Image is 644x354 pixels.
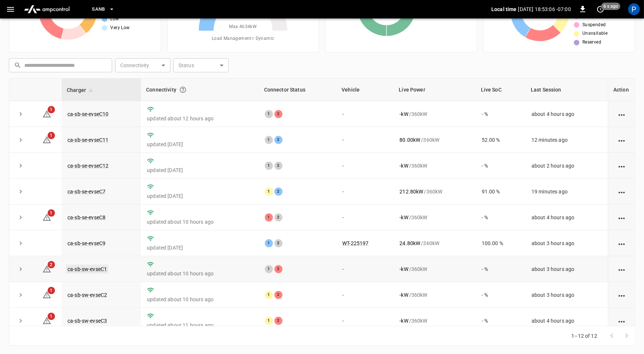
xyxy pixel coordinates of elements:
p: updated about 11 hours ago [147,322,253,329]
button: expand row [15,315,26,326]
div: action cell options [617,214,626,221]
button: expand row [15,289,26,300]
div: 1 [265,188,273,196]
td: 12 minutes ago [526,127,608,153]
div: / 360 kW [399,136,470,144]
div: 2 [274,239,283,247]
td: - [336,101,394,127]
p: updated [DATE] [147,244,253,251]
button: Connection between the charger and our software. [176,83,190,96]
a: ca-sb-sw-evseC1 [66,265,108,274]
div: profile-icon [628,3,640,15]
div: 2 [274,213,283,221]
td: - % [476,153,526,179]
div: action cell options [617,265,626,273]
td: about 2 hours ago [526,153,608,179]
td: - % [476,205,526,230]
a: 1 [42,317,51,323]
button: expand row [15,186,26,197]
td: - [336,179,394,205]
a: WT-225197 [342,240,368,246]
a: 1 [42,136,51,142]
td: - [336,153,394,179]
a: 1 [42,214,51,220]
button: SanB [89,2,118,17]
div: 1 [265,265,273,273]
td: 52.00 % [476,127,526,153]
div: 1 [265,136,273,144]
div: 2 [274,265,283,273]
td: - [336,282,394,308]
div: action cell options [617,317,626,324]
td: about 4 hours ago [526,101,608,127]
span: SanB [92,5,105,14]
button: set refresh interval [595,3,606,15]
td: 19 minutes ago [526,179,608,205]
div: / 360 kW [399,214,470,221]
button: expand row [15,238,26,249]
a: ca-sb-se-evseC8 [67,214,105,220]
td: - % [476,282,526,308]
p: - kW [399,291,408,299]
td: - % [476,308,526,334]
p: 80.00 kW [399,136,420,144]
button: expand row [15,134,26,145]
td: - [336,205,394,230]
button: expand row [15,264,26,275]
a: 1 [42,292,51,298]
span: Very Low [110,24,129,32]
th: Vehicle [336,79,394,101]
div: 2 [274,291,283,299]
span: Low [110,16,119,23]
p: - kW [399,265,408,273]
p: updated [DATE] [147,141,253,148]
div: 2 [274,136,283,144]
td: - % [476,101,526,127]
div: / 360 kW [399,110,470,118]
div: / 360 kW [399,240,470,247]
div: action cell options [617,136,626,144]
td: 100.00 % [476,230,526,256]
div: 2 [274,110,283,118]
td: about 4 hours ago [526,308,608,334]
a: ca-sb-se-evseC11 [67,137,108,143]
div: / 360 kW [399,291,470,299]
div: / 360 kW [399,317,470,324]
p: updated about 12 hours ago [147,115,253,122]
th: Live Power [394,79,475,101]
button: expand row [15,212,26,223]
div: 1 [265,162,273,170]
button: expand row [15,109,26,120]
span: 1 [48,209,55,217]
p: 1–12 of 12 [572,332,598,340]
p: - kW [399,214,408,221]
div: action cell options [617,291,626,299]
span: 1 [48,132,55,139]
div: action cell options [617,240,626,247]
button: expand row [15,160,26,171]
td: 91.00 % [476,179,526,205]
span: Charger [67,86,96,94]
div: / 360 kW [399,162,470,169]
span: Suspended [582,21,606,29]
a: ca-sb-se-evseC12 [67,163,108,169]
th: Action [608,79,635,101]
div: 1 [265,213,273,221]
p: - kW [399,162,408,169]
span: 1 [48,313,55,320]
td: - [336,308,394,334]
td: about 3 hours ago [526,282,608,308]
div: 1 [265,239,273,247]
div: Connectivity [146,83,253,96]
p: updated [DATE] [147,192,253,200]
div: action cell options [617,188,626,195]
a: ca-sb-se-evseC7 [67,189,105,195]
td: about 3 hours ago [526,256,608,282]
th: Last Session [526,79,608,101]
div: action cell options [617,162,626,169]
span: Load Management = Dynamic [212,35,274,42]
p: updated about 10 hours ago [147,218,253,226]
span: 1 [48,287,55,294]
td: - [336,127,394,153]
div: 2 [274,162,283,170]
